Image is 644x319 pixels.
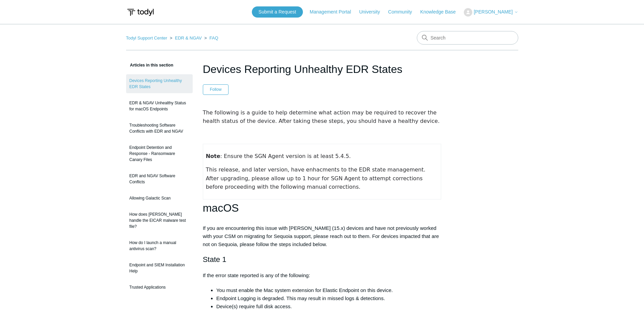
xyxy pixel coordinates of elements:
[126,192,193,205] a: Allowing Galactic Scan
[210,35,218,41] a: FAQ
[126,6,155,19] img: Todyl Support Center Help Center home page
[175,35,201,41] a: EDR & NGAV
[203,109,440,125] span: The following is a guide to help determine what action may be required to recover the health stat...
[126,119,193,138] a: Troubleshooting Software Conflicts with EDR and NGAV
[203,200,442,217] h1: macOS
[126,35,167,41] a: Todyl Support Center
[126,141,193,166] a: Endpoint Detention and Response - Ransomware Canary Files
[206,166,427,190] span: This release, and later version, have enhacments to the EDR state management. After upgrading, pl...
[310,8,358,16] a: Management Portal
[252,6,303,18] a: Submit a Request
[126,63,173,68] span: Articles in this section
[203,254,442,265] h2: State 1
[359,8,386,16] a: University
[203,61,442,77] h1: Devices Reporting Unhealthy EDR States
[464,8,518,17] button: [PERSON_NAME]
[203,271,442,280] p: If the error state reported is any of the following:
[420,8,462,16] a: Knowledge Base
[474,9,512,15] span: [PERSON_NAME]
[126,74,193,93] a: Devices Reporting Unhealthy EDR States
[126,97,193,115] a: EDR & NGAV Unhealthy Status for macOS Endpoints
[206,153,351,159] span: : Ensure the SGN Agent version is at least 5.4.5.
[216,302,442,311] li: Device(s) require full disk access.
[126,208,193,233] a: How does [PERSON_NAME] handle the EICAR malware test file?
[126,236,193,255] a: How do I launch a manual antivirus scan?
[168,35,203,41] li: EDR & NGAV
[216,286,442,294] li: You must enable the Mac system extension for Elastic Endpoint on this device.
[203,84,229,95] button: Follow Article
[203,35,218,41] li: FAQ
[126,259,193,277] a: Endpoint and SIEM Installation Help
[203,224,442,248] p: If you are encountering this issue with [PERSON_NAME] (15.x) devices and have not previously work...
[206,153,220,159] strong: Note
[126,35,169,41] li: Todyl Support Center
[216,294,442,302] li: Endpoint Logging is degraded. This may result in missed logs & detections.
[126,169,193,188] a: EDR and NGAV Software Conflicts
[417,31,518,45] input: Search
[126,281,193,294] a: Trusted Applications
[388,8,419,16] a: Community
